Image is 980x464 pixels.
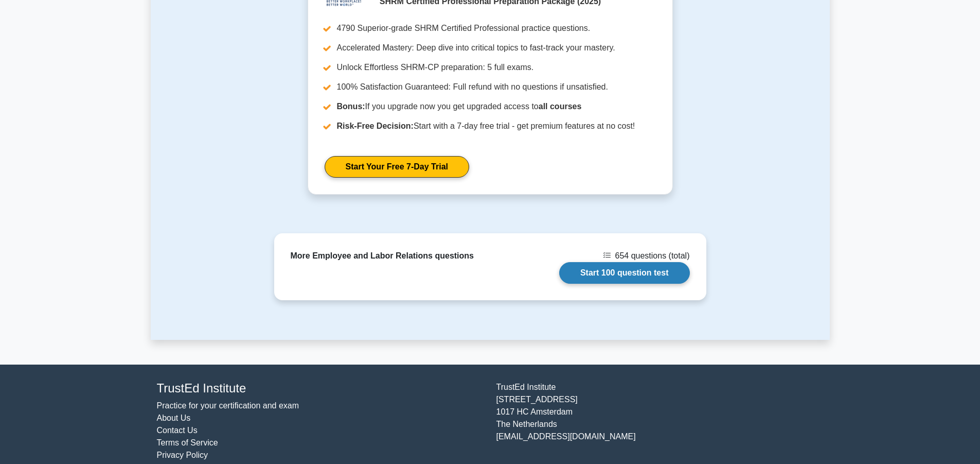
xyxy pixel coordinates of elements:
[157,381,484,396] h4: TrustEd Institute
[157,438,218,447] a: Terms of Service
[490,381,830,462] div: TrustEd Institute [STREET_ADDRESS] 1017 HC Amsterdam The Netherlands [EMAIL_ADDRESS][DOMAIN_NAME]
[559,262,690,284] a: Start 100 question test
[157,451,208,459] a: Privacy Policy
[325,156,469,178] a: Start Your Free 7-Day Trial
[157,414,191,422] a: About Us
[157,426,198,435] a: Contact Us
[157,401,299,410] a: Practice for your certification and exam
